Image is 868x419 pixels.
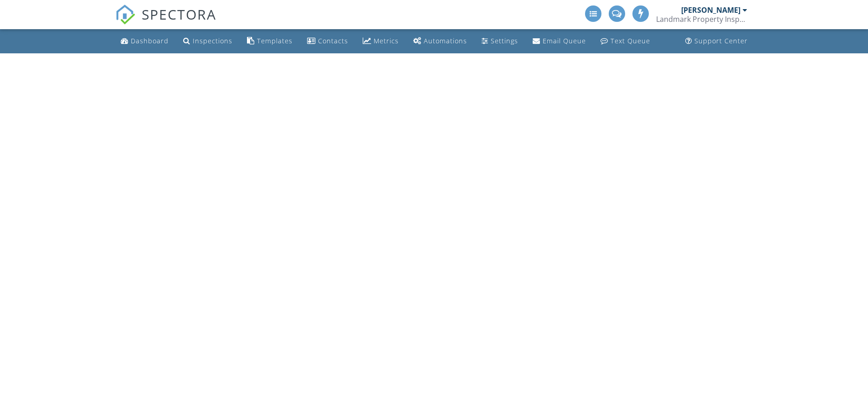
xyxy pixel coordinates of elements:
[115,5,135,25] img: The Best Home Inspection Software - Spectora
[543,36,586,45] div: Email Queue
[491,36,518,45] div: Settings
[115,12,216,31] a: SPECTORA
[117,33,172,50] a: Dashboard
[656,15,747,24] div: Landmark Property Inspections
[374,36,399,45] div: Metrics
[257,36,293,45] div: Templates
[303,33,352,50] a: Contacts
[193,36,232,45] div: Inspections
[478,33,522,50] a: Settings
[318,36,348,45] div: Contacts
[611,36,650,45] div: Text Queue
[359,33,402,50] a: Metrics
[529,33,590,50] a: Email Queue
[424,36,467,45] div: Automations
[694,36,748,45] div: Support Center
[597,33,654,50] a: Text Queue
[243,33,296,50] a: Templates
[410,33,471,50] a: Automations (Advanced)
[142,5,216,24] span: SPECTORA
[681,5,740,15] div: [PERSON_NAME]
[131,36,169,45] div: Dashboard
[682,33,751,50] a: Support Center
[180,33,236,50] a: Inspections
